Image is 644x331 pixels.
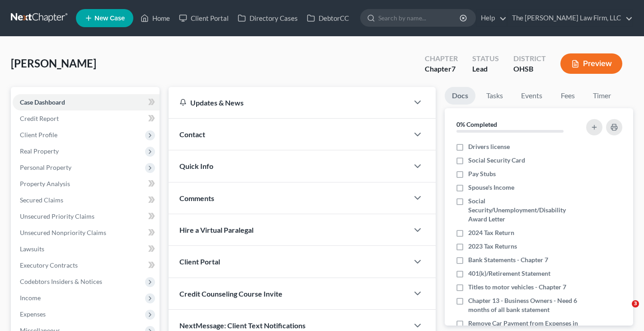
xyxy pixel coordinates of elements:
span: Hire a Virtual Paralegal [179,225,254,234]
a: Unsecured Priority Claims [13,208,160,225]
input: Search by name... [378,10,461,26]
span: Titles to motor vehicles - Chapter 7 [468,283,566,292]
span: Drivers license [468,142,510,151]
span: 3 [632,300,639,307]
a: Home [136,10,174,26]
span: Unsecured Priority Claims [20,212,94,220]
span: Income [20,294,41,302]
span: Secured Claims [20,196,63,204]
a: Help [476,10,507,26]
div: Lead [472,64,499,74]
span: Contact [179,130,205,139]
span: 2024 Tax Return [468,228,514,237]
a: Lawsuits [13,241,160,257]
a: Docs [445,87,475,105]
span: Unsecured Nonpriority Claims [20,229,106,236]
div: Updates & News [179,98,398,107]
span: Quick Info [179,162,213,170]
a: Unsecured Nonpriority Claims [13,225,160,241]
a: Fees [553,87,582,105]
a: Executory Contracts [13,257,160,273]
a: Secured Claims [13,192,160,208]
span: Comments [179,194,214,202]
span: Credit Report [20,115,59,122]
span: New Case [94,15,125,22]
span: Credit Counseling Course Invite [179,289,282,298]
strong: 0% Completed [456,120,497,128]
a: Directory Cases [233,10,302,26]
span: 7 [451,64,456,73]
span: Real Property [20,147,59,155]
div: District [513,53,546,64]
a: Events [514,87,550,105]
div: Status [472,53,499,64]
span: Case Dashboard [20,98,65,106]
span: Lawsuits [20,245,44,253]
iframe: Intercom live chat [613,300,635,322]
span: 2023 Tax Returns [468,242,517,251]
span: Client Profile [20,131,57,139]
span: NextMessage: Client Text Notifications [179,321,306,330]
a: The [PERSON_NAME] Law Firm, LLC [508,10,633,26]
a: Tasks [479,87,510,105]
a: Case Dashboard [13,94,160,110]
span: Bank Statements - Chapter 7 [468,255,548,264]
span: Spouse's Income [468,183,514,192]
button: Preview [560,53,622,74]
a: Timer [586,87,618,105]
div: Chapter [425,53,458,64]
span: Executory Contracts [20,261,78,269]
span: Personal Property [20,163,71,171]
span: Client Portal [179,257,220,266]
a: Credit Report [13,110,160,127]
a: Property Analysis [13,176,160,192]
span: Codebtors Insiders & Notices [20,278,102,285]
span: [PERSON_NAME] [11,57,96,70]
div: Chapter [425,64,458,74]
span: Social Security Card [468,156,525,165]
span: Social Security/Unemployment/Disability Award Letter [468,197,578,224]
span: Property Analysis [20,180,70,187]
a: Client Portal [174,10,233,26]
span: Chapter 13 - Business Owners - Need 6 months of all bank statement [468,296,578,314]
span: 401(k)/Retirement Statement [468,269,550,278]
div: OHSB [513,64,546,74]
a: DebtorCC [302,10,353,26]
span: Pay Stubs [468,169,496,178]
span: Expenses [20,310,46,318]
